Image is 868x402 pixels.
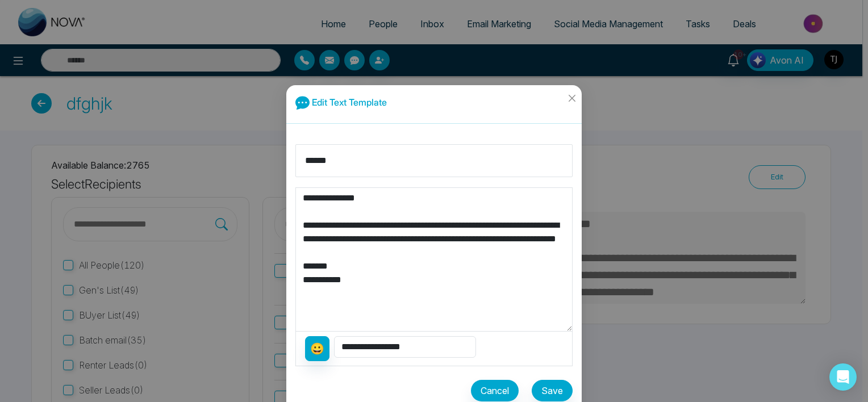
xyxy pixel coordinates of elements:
span: Edit Text Template [312,97,387,108]
button: Save [532,380,573,401]
button: 😀 [305,336,329,361]
div: Open Intercom Messenger [829,363,857,391]
button: Close [562,85,582,116]
span: close [567,94,577,103]
button: Cancel [471,380,519,401]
